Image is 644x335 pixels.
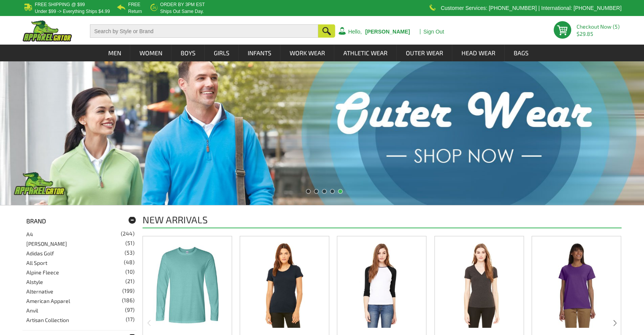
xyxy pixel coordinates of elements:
a: Infants [239,45,280,61]
a: Work Wear [281,45,334,61]
a: Alternative(199) [26,288,53,295]
div: Brand [22,213,136,229]
span: (21) [125,279,135,284]
img: Bella + Canvas B2000 Women's Baby Rib Contrast Raglan T-Shirt [348,242,416,327]
a: [PERSON_NAME](51) [26,240,67,247]
a: American Apparel(186) [26,298,70,304]
span: (97) [125,307,135,313]
img: Bella + Canvas B8413 Women's Cameron Tri-Blend T-Shirt [250,242,319,327]
a: Women [131,45,171,61]
span: (199) [122,288,135,293]
a: A4(244) [26,231,33,237]
span: (10) [125,269,135,274]
a: Boys [172,45,204,61]
span: (48) [124,260,135,265]
a: Athletic Wear [335,45,396,61]
div: prev [146,319,152,327]
h1: New Arrivals [143,215,208,224]
a: Alpine Fleece(10) [26,269,59,276]
a: Artisan Collection(17) [26,317,69,323]
span: (17) [126,317,135,322]
a: All Sport(48) [26,260,47,266]
span: $29.85 [577,31,622,37]
span: (53) [125,250,135,255]
a: Hello, [348,29,362,34]
img: Gildan 64400 Men's Long Sleeve T-Shirt [153,242,221,327]
input: Search by Style or Brand [90,24,318,38]
p: Return [128,9,142,14]
span: (244) [121,231,135,236]
p: under $99 -> everything ships $4.99 [35,9,110,14]
a: Men [99,45,130,61]
b: Free [128,2,140,7]
img: Bella + Canvas 8435 Women's Tri-Blend Deep V-Neck [445,242,513,327]
a: Checkout Now (5) [577,23,620,30]
b: Free Shipping @ $99 [35,2,85,7]
p: ships out same day. [160,9,205,14]
b: Order by 3PM EST [160,2,205,7]
img: ApparelGator [22,20,72,42]
a: [PERSON_NAME] [365,29,410,34]
b: [PERSON_NAME] [365,29,410,35]
a: Girls [205,45,238,61]
div: next [612,319,618,327]
a: Alstyle(21) [26,279,43,285]
span: (51) [125,240,135,246]
a: Anvil(97) [26,307,38,314]
span: (186) [122,298,135,303]
p: Customer Services: [PHONE_NUMBER] | International: [PHONE_NUMBER] [441,6,622,10]
a: Head Wear [453,45,504,61]
a: Bags [505,45,537,61]
a: Outer Wear [397,45,452,61]
a: Sign Out [423,29,444,34]
img: Gildan G200L Women's Ultra Cotton T Shirt [542,242,610,327]
a: Adidas Golf(53) [26,250,54,256]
